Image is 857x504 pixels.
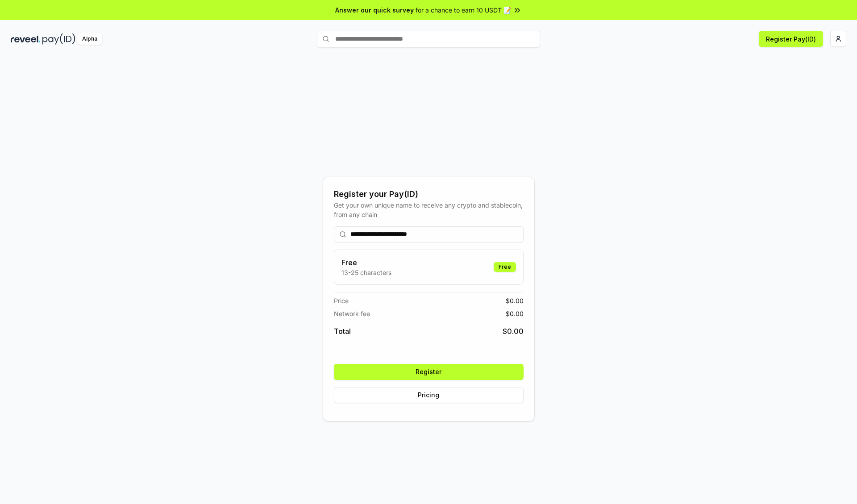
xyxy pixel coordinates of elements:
[77,33,102,45] div: Alpha
[334,326,351,337] span: Total
[334,296,349,305] span: Price
[503,326,524,337] span: $ 0.00
[42,33,75,45] img: pay_id
[335,5,414,15] span: Answer our quick survey
[341,257,391,268] h3: Free
[494,262,516,272] div: Free
[334,364,524,380] button: Register
[334,309,370,318] span: Network fee
[341,268,391,277] p: 13-25 characters
[759,31,823,47] button: Register Pay(ID)
[506,309,524,318] span: $ 0.00
[416,5,511,15] span: for a chance to earn 10 USDT 📝
[506,296,524,305] span: $ 0.00
[11,33,41,45] img: reveel_dark
[334,188,524,200] div: Register your Pay(ID)
[334,200,524,219] div: Get your own unique name to receive any crypto and stablecoin, from any chain
[334,387,524,403] button: Pricing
